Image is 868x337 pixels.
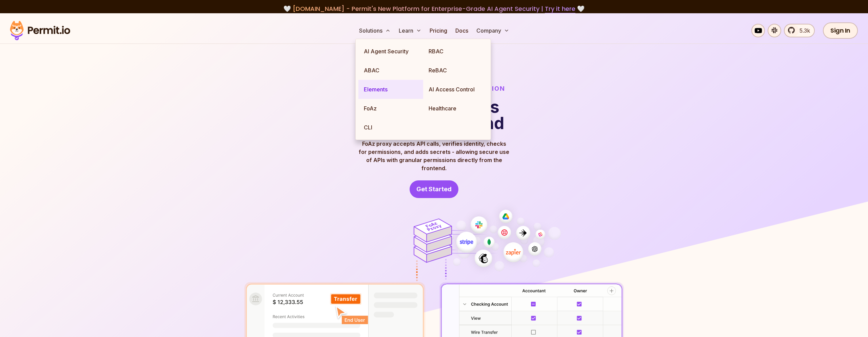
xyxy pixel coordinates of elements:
div: 🤍 🤍 [16,4,852,14]
a: Pricing [427,24,450,37]
img: Permit logo [7,19,73,42]
a: 5.3k [784,24,815,37]
a: Healthcare [423,99,488,118]
a: Get Started [410,180,458,198]
a: Try it here [545,4,575,13]
a: ReBAC [423,61,488,80]
a: Sign In [823,22,858,39]
a: FoAz [358,99,423,118]
a: RBAC [423,42,488,61]
a: Elements [358,80,423,99]
button: Company [474,24,512,37]
a: CLI [358,118,423,137]
a: AI Agent Security [358,42,423,61]
p: FoAz proxy accepts API calls, verifies identity, checks for permissions, and adds secrets - allow... [358,140,510,172]
span: [DOMAIN_NAME] - Permit's New Platform for Enterprise-Grade AI Agent Security | [293,4,575,13]
button: Solutions [356,24,393,37]
a: AI Access Control [423,80,488,99]
a: Docs [453,24,471,37]
a: ABAC [358,61,423,80]
button: Learn [396,24,424,37]
span: 5.3k [795,26,810,35]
